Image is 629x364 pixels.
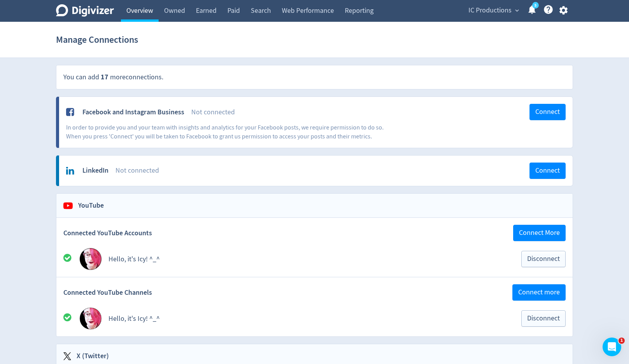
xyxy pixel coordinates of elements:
text: 5 [535,3,536,8]
img: Avatar for Hello, it's Icy! ^_^ [80,308,101,329]
button: IC Productions [466,4,521,17]
button: Connect [529,163,566,179]
span: IC Productions [468,4,512,17]
h2: X (Twitter) [71,351,109,361]
h1: Manage Connections [56,27,138,52]
h2: YouTube [73,201,104,210]
div: LinkedIn [82,166,108,175]
a: LinkedInNot connectedConnect [59,156,573,186]
span: Disconnect [527,315,560,322]
span: Connected YouTube Accounts [63,228,152,238]
a: 5 [532,2,539,9]
div: All good [63,253,80,265]
div: Facebook and Instagram Business [82,107,184,117]
span: expand_more [514,7,521,14]
span: Connect more [518,289,560,296]
div: Not connected [191,107,529,117]
button: Connect [529,104,566,120]
span: Connect [535,108,560,115]
button: Disconnect [521,310,566,327]
button: Disconnect [521,251,566,267]
iframe: Intercom live chat [603,338,621,356]
span: 17 [101,72,108,82]
span: 1 [619,338,625,344]
img: Avatar for Hello, it's Icy! ^_^ [80,248,101,270]
a: Hello, it's Icy! ^_^ [108,255,160,264]
span: Disconnect [527,255,560,262]
div: Not connected [115,166,529,175]
span: Connect [535,167,560,174]
button: Connect more [512,284,566,301]
button: Connect More [513,225,566,241]
span: In order to provide you and your team with insights and analytics for your Facebook posts, we req... [66,124,384,140]
div: All good [63,313,80,325]
a: Hello, it's Icy! ^_^ [108,314,160,323]
span: Connected YouTube Channels [63,288,152,297]
a: Facebook and Instagram BusinessNot connectedConnectIn order to provide you and your team with ins... [59,97,573,148]
span: Connect More [519,229,560,236]
span: You can add more connections . [63,73,163,82]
